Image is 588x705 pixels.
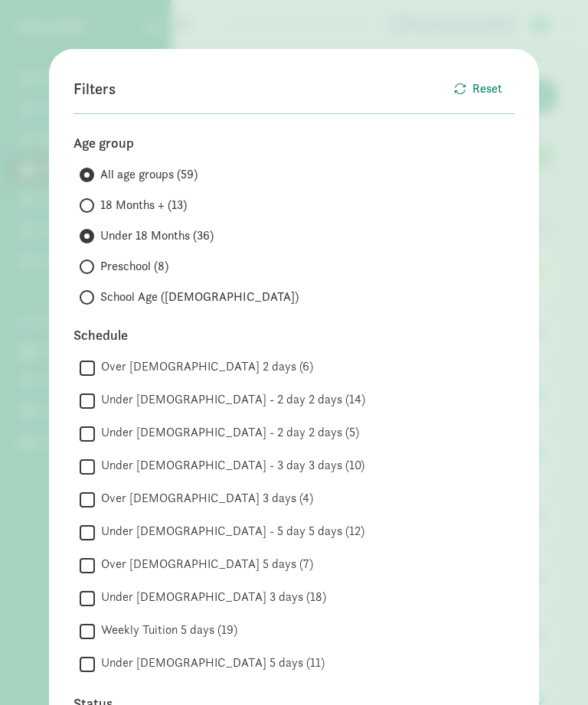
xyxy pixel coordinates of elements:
[442,73,514,104] button: Reset
[95,489,313,508] label: Over [DEMOGRAPHIC_DATA] 3 days (4)
[472,80,502,98] span: Reset
[95,555,313,573] label: Over [DEMOGRAPHIC_DATA] 5 days (7)
[511,586,588,659] iframe: Chat Widget
[95,588,326,606] label: Under [DEMOGRAPHIC_DATA] 3 days (18)
[95,621,237,639] label: Weekly Tuition 5 days (19)
[73,325,514,345] div: Schedule
[95,390,365,409] label: Under [DEMOGRAPHIC_DATA] - 2 day 2 days (14)
[95,423,359,442] label: Under [DEMOGRAPHIC_DATA] - 2 day 2 days (5)
[95,522,364,540] label: Under [DEMOGRAPHIC_DATA] - 5 day 5 days (12)
[100,165,198,184] span: All age groups (59)
[73,77,294,100] div: Filters
[100,288,299,306] span: School Age ([DEMOGRAPHIC_DATA])
[100,257,168,276] span: Preschool (8)
[73,132,514,153] div: Age group
[100,227,214,245] span: Under 18 Months (36)
[95,456,364,475] label: Under [DEMOGRAPHIC_DATA] - 3 day 3 days (10)
[100,196,187,214] span: 18 Months + (13)
[95,654,325,672] label: Under [DEMOGRAPHIC_DATA] 5 days (11)
[95,357,313,376] label: Over [DEMOGRAPHIC_DATA] 2 days (6)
